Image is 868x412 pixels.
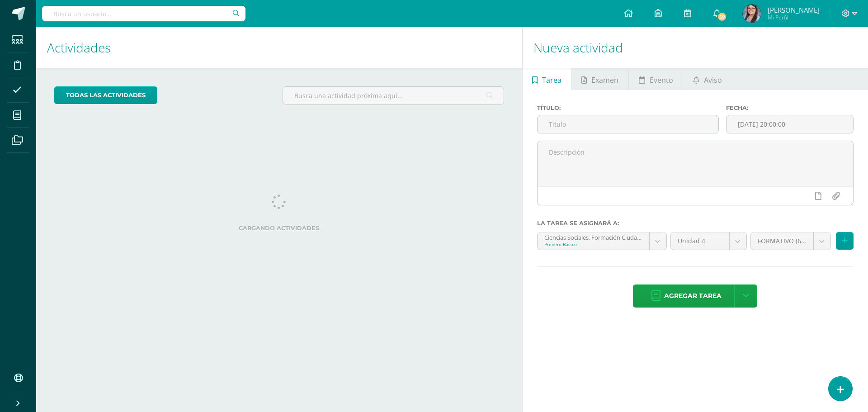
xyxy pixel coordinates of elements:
[743,5,761,23] img: 3701f0f65ae97d53f8a63a338b37df93.png
[544,232,642,241] div: Ciencias Sociales, Formación Ciudadana e Interculturalidad 'A'
[47,27,511,68] h1: Actividades
[683,68,731,90] a: Aviso
[572,68,628,90] a: Examen
[629,68,683,90] a: Evento
[704,69,722,91] span: Aviso
[42,6,245,21] input: Busca un usuario...
[591,69,618,91] span: Examen
[758,232,807,250] span: FORMATIVO (60.0%)
[283,87,503,104] input: Busca una actividad próxima aquí...
[678,232,722,250] span: Unidad 4
[768,14,820,21] span: Mi Perfil
[751,232,830,250] a: FORMATIVO (60.0%)
[717,12,727,22] span: 59
[54,86,157,104] a: todas las Actividades
[537,220,854,227] label: La tarea se asignará a:
[533,27,857,68] h1: Nueva actividad
[768,5,820,14] span: [PERSON_NAME]
[542,69,561,91] span: Tarea
[537,104,719,111] label: Título:
[523,68,571,90] a: Tarea
[538,115,718,133] input: Título
[538,232,666,250] a: Ciencias Sociales, Formación Ciudadana e Interculturalidad 'A'Primero Básico
[544,241,642,247] div: Primero Básico
[671,232,746,250] a: Unidad 4
[726,104,854,111] label: Fecha:
[664,285,722,307] span: Agregar tarea
[54,225,504,232] label: Cargando actividades
[726,115,853,133] input: Fecha de entrega
[650,69,673,91] span: Evento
